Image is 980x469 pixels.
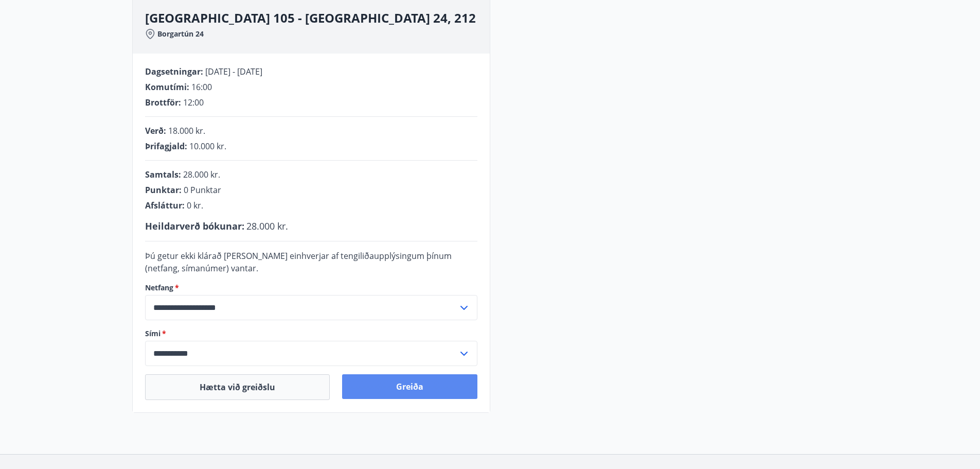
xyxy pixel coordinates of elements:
[246,220,288,232] span: 28.000 kr.
[145,66,203,77] span: Dagsetningar :
[183,169,220,180] span: 28.000 kr.
[145,220,244,232] span: Heildarverð bókunar :
[145,81,189,93] span: Komutími :
[145,328,477,339] label: Sími
[145,250,452,274] span: Þú getur ekki klárað [PERSON_NAME] einhverjar af tengiliðaupplýsingum þínum (netfang, símanúmer) ...
[145,97,181,108] span: Brottför :
[205,66,262,77] span: [DATE] - [DATE]
[184,184,221,196] span: 0 Punktar
[187,200,203,211] span: 0 kr.
[145,125,166,136] span: Verð :
[145,184,182,196] span: Punktar :
[189,141,226,152] span: 10.000 kr.
[145,169,181,180] span: Samtals :
[145,374,330,400] button: Hætta við greiðslu
[183,97,204,108] span: 12:00
[145,283,477,293] label: Netfang
[342,374,477,399] button: Greiða
[145,9,490,27] h3: [GEOGRAPHIC_DATA] 105 - [GEOGRAPHIC_DATA] 24, 212
[168,125,205,136] span: 18.000 kr.
[145,200,185,211] span: Afsláttur :
[191,81,212,93] span: 16:00
[157,29,204,39] span: Borgartún 24
[145,141,187,152] span: Þrifagjald :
